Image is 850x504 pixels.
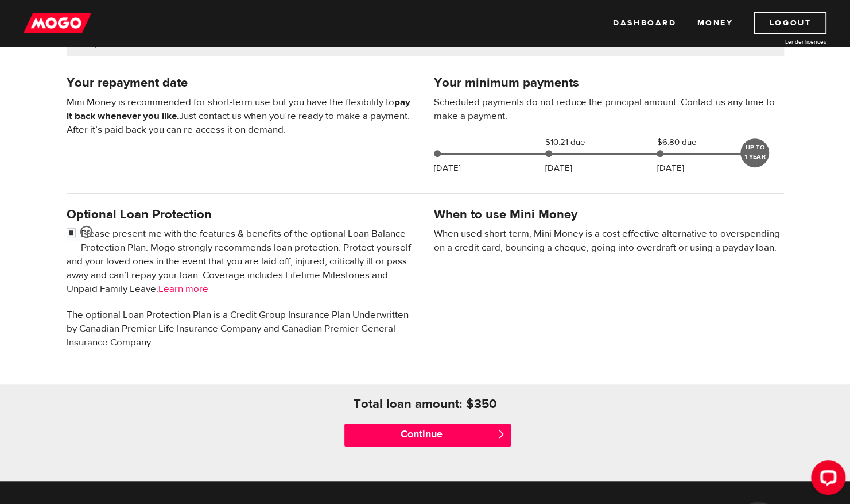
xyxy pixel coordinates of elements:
[344,424,511,447] input: Continue
[67,95,417,137] p: Mini Money is recommended for short-term use but you have the flexibility to Just contact us when...
[434,206,577,222] h4: When to use Mini Money
[754,12,826,34] a: Logout
[740,138,769,167] div: UP TO 1 YEAR
[474,396,497,412] h4: 350
[434,75,784,91] h4: Your minimum payments
[67,227,81,241] input: <span class="smiley-face happy"></span>
[802,456,850,504] iframe: LiveChat chat widget
[24,12,91,34] img: mogo_logo-11ee424be714fa7cbb0f0f49df9e16ec.png
[545,136,603,149] span: $10.21 due
[434,95,784,123] p: Scheduled payments do not reduce the principal amount. Contact us any time to make a payment.
[434,161,461,175] p: [DATE]
[657,161,684,175] p: [DATE]
[545,161,572,175] p: [DATE]
[67,206,417,222] h4: Optional Loan Protection
[158,283,208,295] a: Learn more
[496,429,506,439] span: 
[67,75,417,91] h4: Your repayment date
[657,136,714,149] span: $6.80 due
[67,96,410,122] b: pay it back whenever you like.
[67,308,417,349] p: The optional Loan Protection Plan is a Credit Group Insurance Plan Underwritten by Canadian Premi...
[434,227,784,255] p: When used short-term, Mini Money is a cost effective alternative to overspending on a credit card...
[613,12,676,34] a: Dashboard
[67,227,417,296] p: Please present me with the features & benefits of the optional Loan Balance Protection Plan. Mogo...
[354,396,474,412] h4: Total loan amount: $
[740,37,826,46] a: Lender licences
[697,12,733,34] a: Money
